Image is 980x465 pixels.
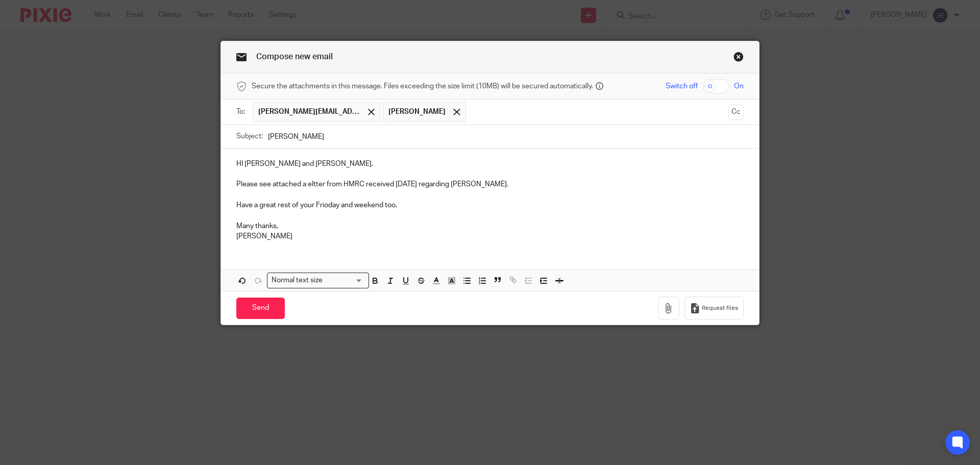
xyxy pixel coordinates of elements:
[236,231,744,241] p: [PERSON_NAME]
[236,221,744,231] p: Many thanks,
[236,131,263,141] label: Subject:
[236,159,744,169] p: HI [PERSON_NAME] and [PERSON_NAME],
[236,298,285,320] input: Send
[236,107,248,117] label: To:
[666,81,698,91] span: Switch off
[236,179,744,189] p: Please see attached a eltter from HMRC received [DATE] regarding [PERSON_NAME].
[733,52,744,65] a: Close this dialog window
[258,107,360,117] span: [PERSON_NAME][EMAIL_ADDRESS][DOMAIN_NAME]
[326,275,363,286] input: Search for option
[684,297,744,320] button: Request files
[734,81,744,91] span: On
[252,81,593,91] span: Secure the attachments in this message. Files exceeding the size limit (10MB) will be secured aut...
[702,304,738,312] span: Request files
[236,200,744,210] p: Have a great rest of your Frioday and weekend too.
[256,53,333,61] span: Compose new email
[388,107,446,117] span: [PERSON_NAME]
[728,105,744,120] button: Cc
[269,275,325,286] span: Normal text size
[267,273,369,288] div: Search for option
